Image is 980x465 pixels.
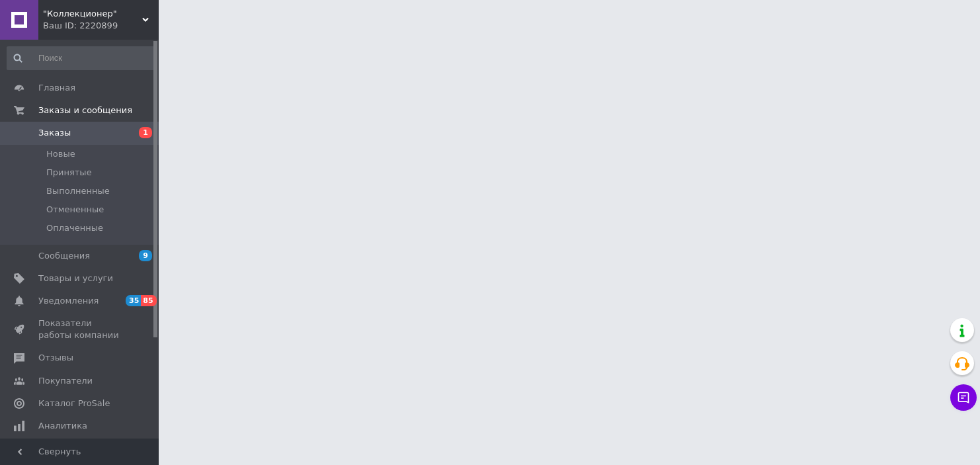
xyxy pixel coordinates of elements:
[139,250,152,261] span: 9
[38,273,113,284] span: Товары и услуги
[46,222,103,234] span: Оплаченные
[38,295,99,307] span: Уведомления
[43,20,159,32] div: Ваш ID: 2220899
[139,127,152,138] span: 1
[38,420,87,432] span: Аналитика
[46,204,104,216] span: Отмененные
[126,295,141,306] span: 35
[38,352,73,364] span: Отзывы
[43,8,142,20] span: "Коллекционер"
[38,317,122,341] span: Показатели работы компании
[950,384,977,411] button: Чат с покупателем
[38,375,93,387] span: Покупатели
[46,148,75,160] span: Новые
[141,295,156,306] span: 85
[46,185,110,197] span: Выполненные
[38,127,71,139] span: Заказы
[38,250,90,262] span: Сообщения
[38,105,132,116] span: Заказы и сообщения
[46,167,92,179] span: Принятые
[38,82,75,94] span: Главная
[38,398,110,409] span: Каталог ProSale
[7,46,156,70] input: Поиск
